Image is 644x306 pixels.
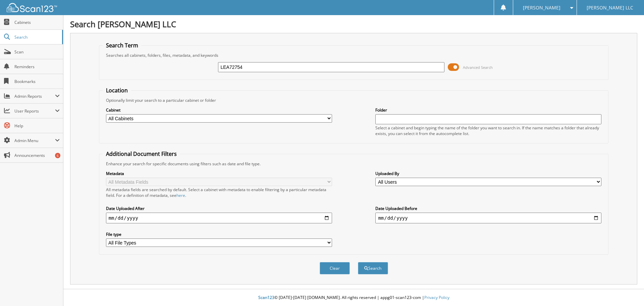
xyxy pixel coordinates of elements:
input: end [375,213,601,223]
span: Advanced Search [463,65,493,70]
input: start [106,213,332,223]
legend: Location [103,87,131,94]
div: Optionally limit your search to a particular cabinet or folder [103,97,605,103]
label: Cabinet [106,107,332,113]
span: Admin Menu [14,138,55,143]
div: Select a cabinet and begin typing the name of the folder you want to search in. If the name match... [375,125,601,136]
label: Folder [375,107,601,113]
span: Cabinets [14,19,60,25]
a: Privacy Policy [424,295,449,300]
div: Enhance your search for specific documents using filters such as date and file type. [103,161,605,167]
label: File type [106,231,332,237]
span: Scan123 [258,295,274,300]
span: [PERSON_NAME] LLC [587,6,633,10]
span: Bookmarks [14,79,60,84]
span: Reminders [14,64,60,70]
img: scan123-logo-white.svg [7,3,57,12]
a: here [176,192,185,198]
legend: Search Term [103,42,142,49]
span: Scan [14,49,60,55]
legend: Additional Document Filters [103,150,180,158]
span: User Reports [14,108,55,114]
label: Metadata [106,171,332,176]
span: [PERSON_NAME] [523,6,560,10]
div: All metadata fields are searched by default. Select a cabinet with metadata to enable filtering b... [106,187,332,198]
button: Clear [320,262,350,274]
div: Searches all cabinets, folders, files, metadata, and keywords [103,52,605,58]
span: Help [14,123,60,129]
label: Date Uploaded After [106,206,332,211]
h1: Search [PERSON_NAME] LLC [70,18,637,30]
span: Announcements [14,152,60,158]
label: Date Uploaded Before [375,206,601,211]
span: Search [14,34,59,40]
div: © [DATE]-[DATE] [DOMAIN_NAME]. All rights reserved | appg01-scan123-com | [63,290,644,306]
button: Search [358,262,388,274]
label: Uploaded By [375,171,601,176]
span: Admin Reports [14,93,55,99]
iframe: Chat Widget [610,274,644,306]
div: 6 [55,153,60,158]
